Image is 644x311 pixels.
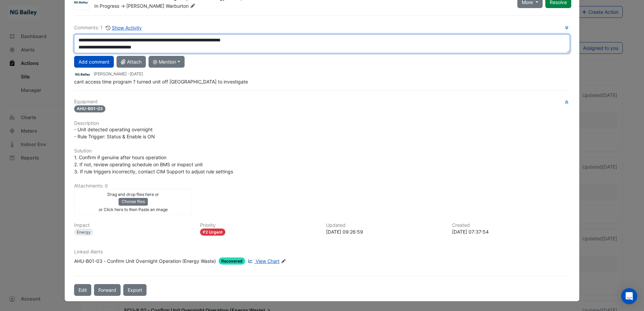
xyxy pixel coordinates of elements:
[74,222,192,228] h6: Impact
[74,284,91,296] button: Edit
[200,222,318,228] h6: Priority
[74,71,91,78] img: NG Bailey
[117,56,146,68] button: Attach
[452,222,570,228] h6: Created
[621,288,637,304] div: Open Intercom Messenger
[247,257,280,265] a: View Chart
[326,222,444,228] h6: Updated
[74,154,233,174] span: 1. Confirm if genuine after hours operation 2. If not, review operating schedule on BMS or inspec...
[256,258,280,264] span: View Chart
[94,3,119,9] span: In Progress
[94,284,121,296] button: Forward
[74,24,142,32] div: Comments: 1
[107,192,159,197] small: Drag and drop files here or
[99,207,168,212] small: or Click here to then Paste an image
[74,257,216,265] div: AHU-B01-03 - Confirm Unit Overnight Operation (Energy Waste)
[119,198,148,205] button: Choose files
[326,228,444,235] div: [DATE] 09:26:59
[74,79,248,84] span: cant access time program ? turned unit off [GEOGRAPHIC_DATA] to investigate
[452,228,570,235] div: [DATE] 07:37:54
[74,183,570,189] h6: Attachments: 0
[74,249,570,255] h6: Linked Alerts
[74,148,570,154] h6: Solution
[219,257,245,265] span: Recovered
[149,56,185,68] button: @ Mention
[74,99,570,105] h6: Equipment
[74,229,93,236] div: Energy
[74,120,570,126] h6: Description
[200,229,225,236] div: P2 Urgent
[105,24,142,32] button: Show Activity
[166,3,196,9] span: Warburton
[121,3,125,9] span: ->
[74,56,114,68] button: Add comment
[126,3,164,9] span: [PERSON_NAME]
[281,259,286,264] fa-icon: Edit Linked Alerts
[123,284,147,296] a: Export
[74,105,105,112] span: AHU-B01-03
[130,71,143,76] span: 2025-09-12 09:26:59
[74,127,155,139] span: - Unit detected operating overnight - Rule Trigger: Status & Enable is ON
[94,71,143,77] small: [PERSON_NAME] -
